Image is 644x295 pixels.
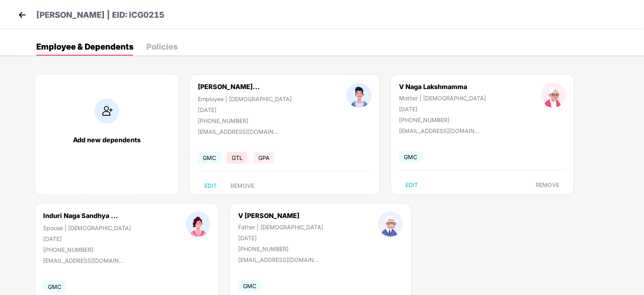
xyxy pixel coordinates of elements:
button: REMOVE [529,179,566,191]
span: GMC [399,151,422,163]
div: [PHONE_NUMBER] [399,116,486,123]
div: [EMAIL_ADDRESS][DOMAIN_NAME] [198,128,278,135]
span: GPA [253,152,274,164]
div: Induri Naga Sandhya ... [43,212,118,220]
img: profileImage [378,212,403,237]
span: GMC [198,152,221,164]
div: V Naga Lakshmamma [399,83,486,91]
button: EDIT [399,179,424,191]
span: GMC [43,281,66,293]
div: [PHONE_NUMBER] [198,117,292,124]
button: REMOVE [224,179,261,192]
div: V [PERSON_NAME] [238,212,323,220]
div: Mother | [DEMOGRAPHIC_DATA] [399,95,486,102]
div: [DATE] [43,235,131,242]
img: profileImage [541,83,566,108]
img: profileImage [347,83,372,108]
div: Employee & Dependents [36,43,133,51]
div: [EMAIL_ADDRESS][DOMAIN_NAME] [238,256,319,263]
span: REMOVE [231,183,254,189]
p: [PERSON_NAME] | EID: ICG0215 [36,9,164,21]
div: [DATE] [238,235,323,241]
div: [DATE] [399,106,486,112]
div: [EMAIL_ADDRESS][DOMAIN_NAME] [399,127,480,134]
span: EDIT [204,183,217,189]
img: profileImage [186,212,211,237]
div: [PERSON_NAME]... [198,83,260,91]
span: EDIT [405,182,418,188]
div: [DATE] [198,106,292,113]
div: Add new dependents [43,136,170,144]
div: [PHONE_NUMBER] [43,246,131,253]
div: [PHONE_NUMBER] [238,245,323,252]
div: [EMAIL_ADDRESS][DOMAIN_NAME] [43,257,124,264]
div: Spouse | [DEMOGRAPHIC_DATA] [43,224,131,231]
img: back [16,9,28,21]
span: GMC [238,280,261,292]
span: GTL [227,152,247,164]
div: Employee | [DEMOGRAPHIC_DATA] [198,96,292,102]
button: EDIT [198,179,223,192]
div: Policies [146,43,178,51]
span: REMOVE [536,182,559,188]
img: addIcon [94,99,119,124]
div: Father | [DEMOGRAPHIC_DATA] [238,224,323,231]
